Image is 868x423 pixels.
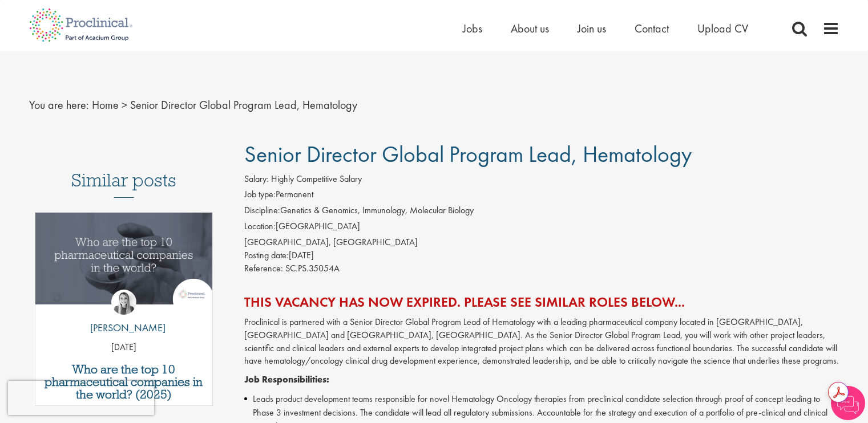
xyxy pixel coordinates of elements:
[244,140,692,169] span: Senior Director Global Program Lead, Hematology
[244,204,839,220] li: Genetics & Genomics, Immunology, Molecular Biology
[71,170,176,198] h3: Similar posts
[82,290,165,341] a: Hannah Burke [PERSON_NAME]
[244,295,839,310] h2: This vacancy has now expired. Please see similar roles below...
[244,249,839,262] div: [DATE]
[831,386,865,420] img: Chatbot
[130,97,357,112] span: Senior Director Global Program Lead, Hematology
[111,290,136,315] img: Hannah Burke
[244,262,283,275] label: Reference:
[244,249,289,261] span: Posting date:
[511,21,549,36] a: About us
[244,188,276,201] label: Job type:
[244,173,269,186] label: Salary:
[82,320,165,335] p: [PERSON_NAME]
[8,381,154,415] iframe: reCAPTCHA
[35,213,213,314] a: Link to a post
[244,220,839,236] li: [GEOGRAPHIC_DATA]
[244,220,276,233] label: Location:
[697,21,748,36] a: Upload CV
[244,204,280,217] label: Discipline:
[244,236,839,249] div: [GEOGRAPHIC_DATA], [GEOGRAPHIC_DATA]
[285,262,340,274] span: SC.PS.35054A
[122,97,127,112] span: >
[41,363,207,401] a: Who are the top 10 pharmaceutical companies in the world? (2025)
[35,213,213,304] img: Top 10 pharmaceutical companies in the world 2025
[29,97,89,112] span: You are here:
[92,97,119,112] a: breadcrumb link
[635,21,669,36] a: Contact
[244,316,839,368] p: Proclinical is partnered with a Senior Director Global Program Lead of Hematology with a leading ...
[244,188,839,204] li: Permanent
[463,21,482,36] a: Jobs
[578,21,606,36] a: Join us
[244,373,329,385] strong: Job Responsibilities:
[35,341,213,354] p: [DATE]
[271,173,362,185] span: Highly Competitive Salary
